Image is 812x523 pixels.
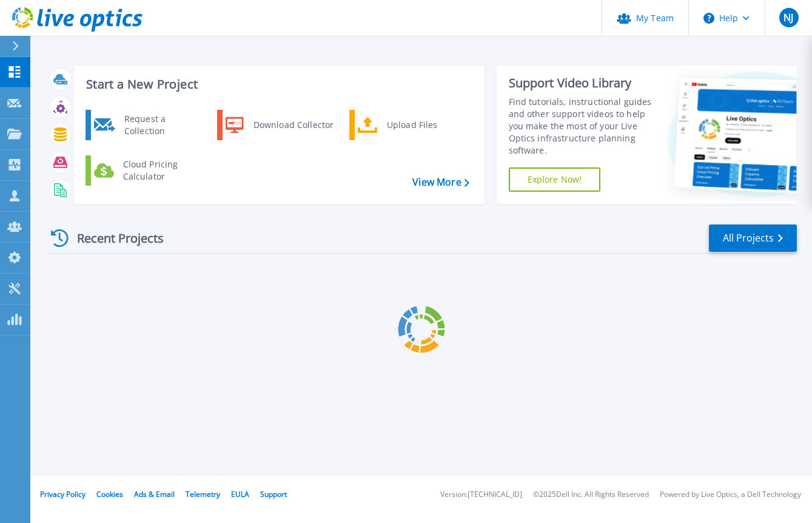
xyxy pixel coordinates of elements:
[412,177,469,188] a: View More
[86,155,210,186] a: Cloud Pricing Calculator
[217,110,341,140] a: Download Collector
[47,223,180,253] div: Recent Projects
[40,489,86,499] a: Privacy Policy
[117,158,207,183] div: Cloud Pricing Calculator
[381,113,471,137] div: Upload Files
[231,489,249,499] a: EULA
[660,491,801,499] li: Powered by Live Optics, a Dell Technology
[349,110,474,140] a: Upload Files
[247,113,339,137] div: Download Collector
[509,167,601,192] a: Explore Now!
[709,224,797,252] a: All Projects
[134,489,175,499] a: Ads & Email
[509,96,658,157] div: Find tutorials, instructional guides and other support videos to help you make the most of your L...
[260,489,287,499] a: Support
[533,491,649,499] li: © 2025 Dell Inc. All Rights Reserved
[509,75,658,91] div: Support Video Library
[96,489,123,499] a: Cookies
[440,491,522,499] li: Version: [TECHNICAL_ID]
[783,13,793,22] span: NJ
[186,489,220,499] a: Telemetry
[86,78,469,91] h3: Start a New Project
[86,110,210,140] a: Request a Collection
[118,113,207,137] div: Request a Collection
